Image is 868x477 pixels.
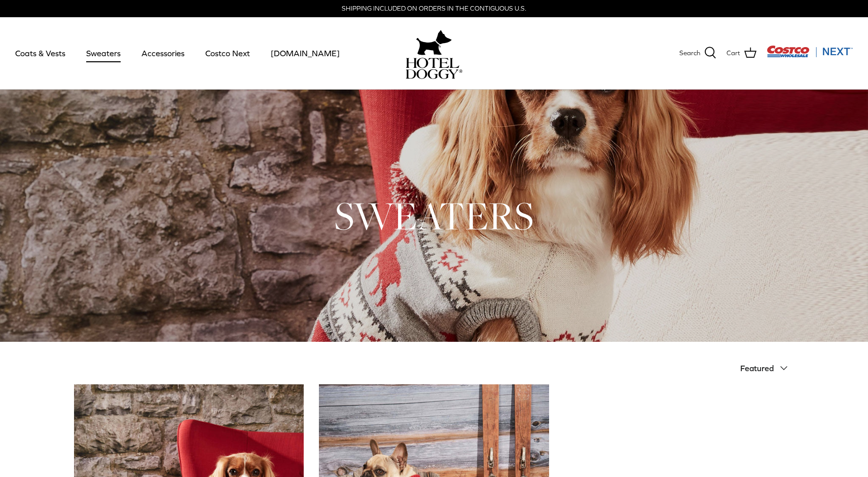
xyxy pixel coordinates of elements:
[6,36,75,70] a: Coats & Vests
[77,36,130,70] a: Sweaters
[406,27,462,79] a: hoteldoggy.com hoteldoggycom
[727,47,756,60] a: Cart
[132,36,194,70] a: Accessories
[262,36,349,70] a: [DOMAIN_NAME]
[767,52,853,59] a: Visit Costco Next
[679,47,716,60] a: Search
[196,36,259,70] a: Costco Next
[740,364,774,373] span: Featured
[740,357,794,379] button: Featured
[679,48,700,59] span: Search
[406,58,462,79] img: hoteldoggycom
[74,191,794,241] h1: SWEATERS
[416,27,452,58] img: hoteldoggy.com
[727,48,740,59] span: Cart
[767,45,853,58] img: Costco Next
